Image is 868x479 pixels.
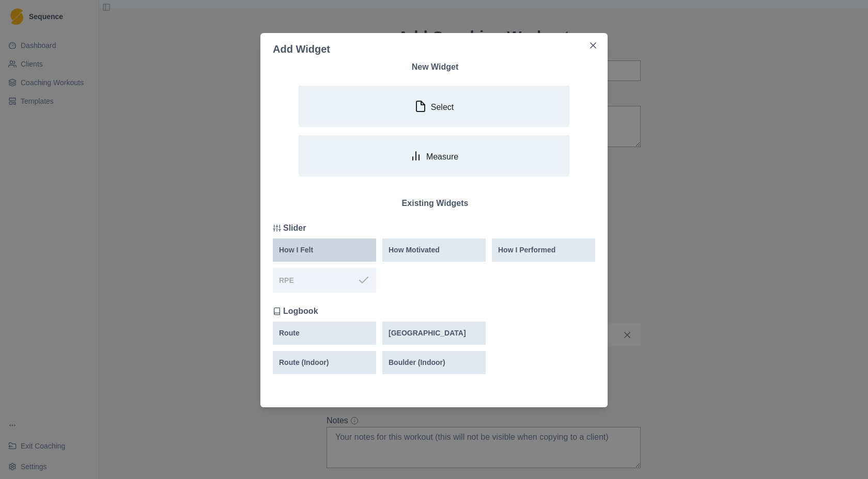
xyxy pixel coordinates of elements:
[279,245,313,256] p: How I Felt
[431,102,454,112] p: Select
[299,135,569,177] button: Measure
[279,328,300,339] p: Route
[279,275,294,286] p: RPE
[498,245,555,256] p: How I Performed
[260,33,608,57] header: Add Widget
[275,197,595,210] p: Existing Widgets
[283,305,318,317] p: Logbook
[585,37,601,54] button: Close
[283,222,306,234] p: Slider
[279,357,329,368] p: Route (Indoor)
[426,152,458,162] p: Measure
[275,61,595,73] p: New Widget
[389,357,445,368] p: Boulder (Indoor)
[299,86,569,127] button: Select
[389,245,440,256] p: How Motivated
[389,328,466,339] p: [GEOGRAPHIC_DATA]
